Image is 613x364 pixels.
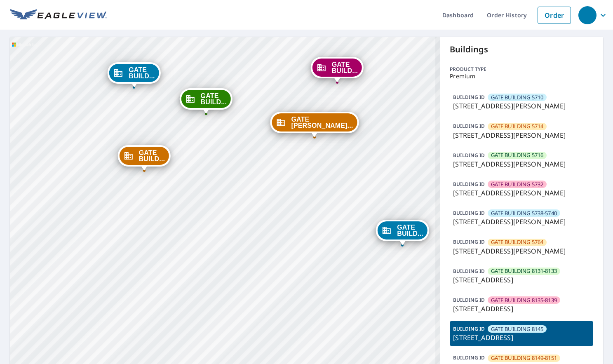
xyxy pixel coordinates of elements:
[453,217,590,227] p: [STREET_ADDRESS][PERSON_NAME]
[491,151,544,159] span: GATE BUILDING 5716
[453,268,485,275] p: BUILDING ID
[291,116,353,129] span: GATE [PERSON_NAME]...
[270,112,359,137] div: Dropped pin, building GATE CABANA, Commercial property, 5710 Caruth Haven Ln Dallas, TX 75206
[332,61,358,74] span: GATE BUILD...
[491,209,557,217] span: GATE BUILDING 5738-5740
[453,159,590,169] p: [STREET_ADDRESS][PERSON_NAME]
[453,238,485,245] p: BUILDING ID
[453,130,590,140] p: [STREET_ADDRESS][PERSON_NAME]
[453,101,590,111] p: [STREET_ADDRESS][PERSON_NAME]
[450,43,593,56] p: Buildings
[108,62,160,88] div: Dropped pin, building GATE BUILDING 5710, Commercial property, 5704 Caruth Haven Ln Dallas, TX 75206
[453,333,590,343] p: [STREET_ADDRESS]
[397,224,423,237] span: GATE BUILD...
[10,9,107,21] img: EV Logo
[491,181,544,188] span: GATE BUILDING 5732
[491,325,544,333] span: GATE BUILDING 8145
[453,188,590,198] p: [STREET_ADDRESS][PERSON_NAME]
[453,325,485,332] p: BUILDING ID
[453,354,485,361] p: BUILDING ID
[453,246,590,256] p: [STREET_ADDRESS][PERSON_NAME]
[453,122,485,129] p: BUILDING ID
[453,152,485,159] p: BUILDING ID
[450,66,593,73] p: Product type
[491,267,557,275] span: GATE BUILDING 8131-8133
[139,150,165,162] span: GATE BUILD...
[491,354,557,362] span: GATE BUILDING 8149-8151
[453,275,590,285] p: [STREET_ADDRESS]
[311,57,364,82] div: Dropped pin, building GATE BUILDING 5732, Commercial property, 5739 Caruth Haven Ln Dallas, TX 75206
[453,94,485,101] p: BUILDING ID
[118,145,171,171] div: Dropped pin, building GATE BUILDING 5714, Commercial property, 5704 Caruth Haven Ln Dallas, TX 75206
[129,67,155,79] span: GATE BUILD...
[491,122,544,130] span: GATE BUILDING 5714
[491,296,557,304] span: GATE BUILDING 8135-8139
[491,94,544,101] span: GATE BUILDING 5710
[450,73,593,80] p: Premium
[453,181,485,188] p: BUILDING ID
[201,93,227,105] span: GATE BUILD...
[538,7,571,24] a: Order
[376,220,429,245] div: Dropped pin, building GATE BUILDING 5738-5740, Commercial property, 5710 Caruth Haven Ln Dallas, ...
[453,209,485,216] p: BUILDING ID
[180,88,233,114] div: Dropped pin, building GATE BUILDING 5716, Commercial property, 5716 Caruth Haven Ln Dallas, TX 75206
[491,238,544,246] span: GATE BUILDING 5764
[453,304,590,314] p: [STREET_ADDRESS]
[453,296,485,303] p: BUILDING ID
